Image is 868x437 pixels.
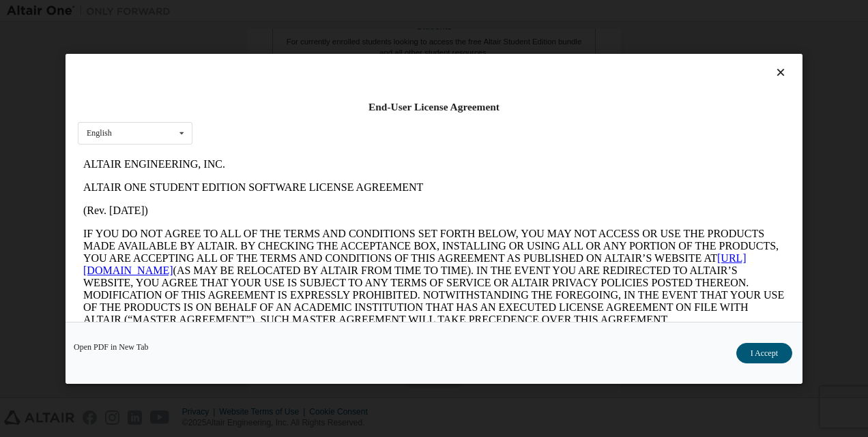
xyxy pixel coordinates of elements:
button: I Accept [736,342,792,363]
p: ALTAIR ONE STUDENT EDITION SOFTWARE LICENSE AGREEMENT [5,29,707,41]
a: [URL][DOMAIN_NAME] [5,100,669,123]
p: (Rev. [DATE]) [5,52,707,64]
div: End-User License Agreement [78,100,790,114]
p: This Altair One Student Edition Software License Agreement (“Agreement”) is between Altair Engine... [5,184,707,233]
div: English [87,129,112,137]
a: Open PDF in New Tab [74,342,149,350]
p: ALTAIR ENGINEERING, INC. [5,5,707,18]
p: IF YOU DO NOT AGREE TO ALL OF THE TERMS AND CONDITIONS SET FORTH BELOW, YOU MAY NOT ACCESS OR USE... [5,75,707,173]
